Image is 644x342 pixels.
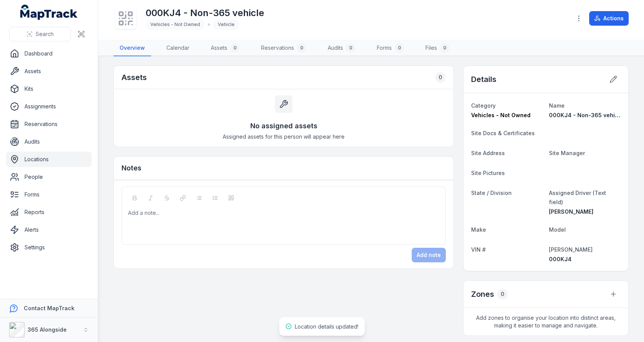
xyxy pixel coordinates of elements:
a: Kits [6,81,92,97]
a: Settings [6,240,92,255]
span: Category [471,102,496,109]
span: Vehicles - Not Owned [471,112,531,118]
div: 0 [346,43,355,52]
a: Overview [113,40,151,56]
span: Search [36,30,54,38]
div: 0 [230,43,240,52]
span: 000KJ4 [549,256,572,262]
a: Forms [6,187,92,202]
a: Calendar [160,40,195,56]
span: Site Docs & Certificates [471,130,535,136]
span: State / Division [471,190,512,196]
a: Audits0 [322,40,361,56]
span: Site Manager [549,150,585,156]
a: Assignments [6,99,92,114]
span: [PERSON_NAME] [549,208,593,215]
h3: Notes [122,163,141,173]
button: Search [9,27,71,41]
div: Vehicle [213,19,239,30]
span: Make [471,226,486,233]
span: Site Pictures [471,170,505,176]
div: 0 [435,72,446,83]
h2: Zones [471,289,494,299]
a: Locations [6,152,92,167]
div: 0 [440,43,449,52]
a: Alerts [6,222,92,237]
span: 000KJ4 - Non-365 vehicle [549,112,623,118]
a: Audits [6,134,92,149]
div: 0 [395,43,404,52]
span: Name [549,102,565,109]
div: 0 [497,289,508,299]
span: Model [549,226,566,233]
a: Forms0 [371,40,410,56]
div: 0 [297,43,306,52]
h2: Details [471,74,496,85]
span: Add zones to organise your location into distinct areas, making it easier to manage and navigate. [463,308,628,335]
span: Vehicles - Not Owned [150,21,200,27]
h1: 000KJ4 - Non-365 vehicle [146,7,264,19]
a: Reports [6,205,92,220]
a: Assets [6,64,92,79]
a: Assets0 [205,40,246,56]
button: Actions [589,11,629,26]
a: MapTrack [20,5,78,20]
h3: No assigned assets [250,121,317,131]
span: Assigned Driver (Text field) [549,190,606,205]
span: Assigned assets for this person will appear here [223,133,345,141]
a: Reservations0 [255,40,312,56]
strong: 365 Alongside [28,326,67,333]
span: Site Address [471,150,505,156]
a: Dashboard [6,46,92,61]
a: Files0 [419,40,455,56]
span: Location details updated! [295,323,358,330]
span: VIN # [471,246,486,253]
a: Reservations [6,116,92,132]
span: [PERSON_NAME] [549,246,593,253]
h2: Assets [122,72,147,83]
strong: Contact MapTrack [24,305,74,311]
a: People [6,169,92,185]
